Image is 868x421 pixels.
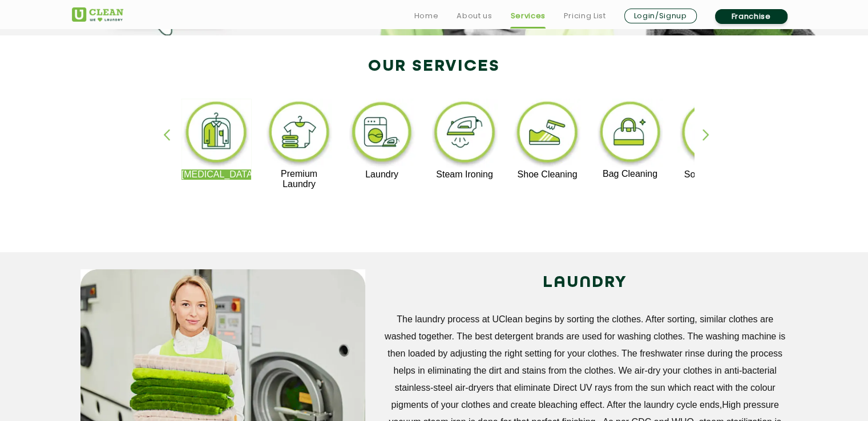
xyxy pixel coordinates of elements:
img: premium_laundry_cleaning_11zon.webp [264,99,334,169]
p: [MEDICAL_DATA] [181,169,252,180]
p: Shoe Cleaning [512,169,583,180]
a: Login/Signup [624,9,697,23]
p: Laundry [347,169,417,180]
p: Sofa Cleaning [677,169,748,180]
img: UClean Laundry and Dry Cleaning [72,7,123,22]
img: bag_cleaning_11zon.webp [595,99,665,169]
a: Franchise [715,9,788,24]
a: About us [457,9,492,23]
a: Home [414,9,439,23]
p: Bag Cleaning [595,169,665,179]
img: sofa_cleaning_11zon.webp [677,99,748,169]
h2: LAUNDRY [382,269,788,297]
img: dry_cleaning_11zon.webp [181,99,252,169]
a: Pricing List [564,9,606,23]
img: steam_ironing_11zon.webp [430,99,500,169]
a: Services [510,9,545,23]
p: Steam Ironing [430,169,500,180]
p: Premium Laundry [264,169,334,189]
img: shoe_cleaning_11zon.webp [512,99,583,169]
img: laundry_cleaning_11zon.webp [347,99,417,169]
